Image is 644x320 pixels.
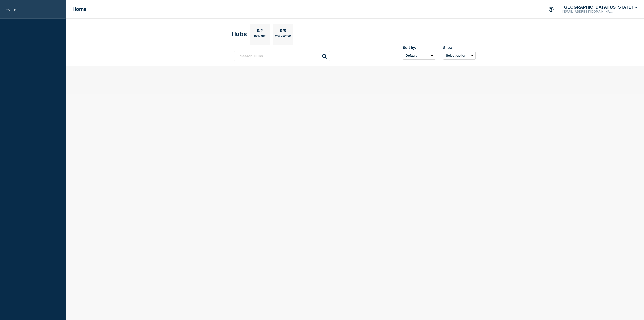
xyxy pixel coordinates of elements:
[275,35,291,40] p: Connected
[443,52,476,60] button: Select option
[443,46,476,50] div: Show:
[232,31,247,38] h2: Hubs
[255,28,265,35] p: 0/2
[403,46,435,50] div: Sort by:
[234,51,330,61] input: Search Hubs
[561,5,638,10] button: [GEOGRAPHIC_DATA][US_STATE]
[403,52,435,60] select: Sort by
[278,28,288,35] p: 0/8
[546,4,556,15] button: Support
[72,6,87,12] h1: Home
[561,10,614,13] p: [EMAIL_ADDRESS][DOMAIN_NAME]
[254,35,266,40] p: Primary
